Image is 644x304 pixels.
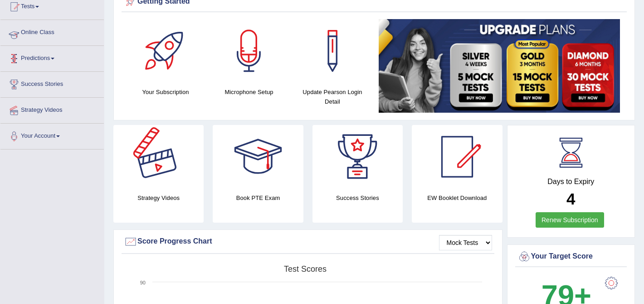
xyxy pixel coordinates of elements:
[379,19,620,113] img: small5.jpg
[536,212,604,228] a: Renew Subscription
[0,98,104,120] a: Strategy Videos
[517,250,625,264] div: Your Target Score
[312,193,403,203] h4: Success Stories
[0,124,104,146] a: Your Account
[128,87,203,97] h4: Your Subscription
[113,193,204,203] h4: Strategy Videos
[517,178,625,186] h4: Days to Expiry
[295,87,370,106] h4: Update Pearson Login Detail
[140,280,146,285] text: 90
[0,46,104,69] a: Predictions
[566,190,575,208] b: 4
[412,193,502,203] h4: EW Booklet Download
[0,20,104,43] a: Online Class
[124,235,492,249] div: Score Progress Chart
[213,193,303,203] h4: Book PTE Exam
[284,264,327,274] tspan: Test scores
[212,87,286,97] h4: Microphone Setup
[0,72,104,95] a: Success Stories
